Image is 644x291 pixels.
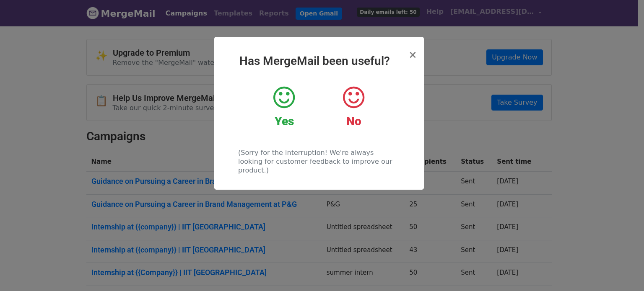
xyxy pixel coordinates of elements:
[346,114,361,128] strong: No
[408,49,417,61] span: ×
[238,148,400,175] p: (Sorry for the interruption! We're always looking for customer feedback to improve our product.)
[256,85,313,129] a: Yes
[408,50,417,60] button: Close
[325,85,382,129] a: No
[275,114,294,128] strong: Yes
[221,54,417,68] h2: Has MergeMail been useful?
